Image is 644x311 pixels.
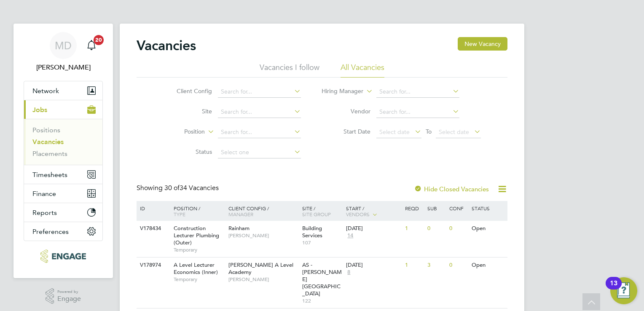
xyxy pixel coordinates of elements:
input: Search for... [376,106,459,118]
button: Preferences [24,222,102,241]
span: 107 [302,239,342,246]
div: Open [470,221,506,236]
span: Timesheets [32,171,67,179]
div: Showing [137,184,220,193]
div: Conf [447,201,469,215]
div: 3 [425,257,447,273]
span: Jobs [32,106,47,114]
input: Search for... [376,86,459,98]
a: Go to home page [24,249,103,263]
span: Vendors [346,211,370,217]
span: Network [32,87,59,95]
input: Search for... [218,86,301,98]
div: 13 [610,283,617,294]
div: Open [470,257,506,273]
div: 1 [403,257,425,273]
span: [PERSON_NAME] [228,232,298,239]
span: Site Group [302,211,331,217]
span: Type [174,211,185,217]
h2: Vacancies [137,37,196,54]
div: 0 [425,221,447,236]
span: Temporary [174,247,224,253]
a: 20 [83,32,100,59]
div: 1 [403,221,425,236]
button: Timesheets [24,165,102,184]
li: Vacancies I follow [260,62,319,78]
div: [DATE] [346,262,401,269]
input: Select one [218,147,301,158]
label: Status [164,148,212,155]
span: 34 Vacancies [164,184,219,192]
button: New Vacancy [458,37,507,51]
button: Reports [24,203,102,222]
div: 0 [447,221,469,236]
label: Hide Closed Vacancies [414,185,489,193]
span: Temporary [174,276,224,283]
span: MD [55,40,72,51]
div: Reqd [403,201,425,215]
span: Preferences [32,228,69,236]
span: Engage [57,295,81,303]
span: [PERSON_NAME] [228,276,298,283]
button: Finance [24,184,102,203]
button: Jobs [24,100,102,119]
label: Site [164,107,212,115]
span: AS - [PERSON_NAME][GEOGRAPHIC_DATA] [302,261,342,297]
span: A Level Lecturer Economics (Inner) [174,261,218,276]
a: Vacancies [32,138,64,146]
button: Network [24,81,102,100]
span: Select date [439,128,469,136]
label: Start Date [322,128,370,135]
span: Finance [32,190,56,198]
a: MD[PERSON_NAME] [24,32,103,72]
span: 30 of [164,184,180,192]
span: Building Services [302,225,322,239]
li: All Vacancies [341,62,384,78]
a: Placements [32,150,67,158]
span: 14 [346,232,354,239]
div: ID [138,201,167,215]
nav: Main navigation [13,24,113,278]
div: Client Config / [226,201,300,221]
div: Jobs [24,119,102,165]
div: [DATE] [346,225,401,232]
label: Vendor [322,107,370,115]
input: Search for... [218,126,301,138]
div: V178434 [138,221,167,236]
input: Search for... [218,106,301,118]
span: Rainham [228,225,250,232]
div: Status [470,201,506,215]
span: Manager [228,211,253,217]
label: Hiring Manager [315,87,363,96]
div: Start / [344,201,403,222]
span: Select date [379,128,410,136]
span: Construction Lecturer Plumbing (Outer) [174,225,219,246]
div: 0 [447,257,469,273]
span: To [423,126,434,137]
label: Client Config [164,87,212,95]
span: 20 [94,35,104,45]
span: 122 [302,298,342,304]
span: Powered by [57,288,81,295]
label: Position [156,128,205,136]
span: 8 [346,269,352,276]
div: Position / [167,201,226,221]
button: Open Resource Center, 13 new notifications [610,277,637,304]
div: Site / [300,201,344,221]
span: Martina Davey [24,62,103,72]
div: Sub [425,201,447,215]
div: V178974 [138,257,167,273]
a: Positions [32,126,60,134]
span: Reports [32,209,57,217]
a: Powered byEngage [46,288,81,304]
span: [PERSON_NAME] A Level Academy [228,261,293,276]
img: xede-logo-retina.png [40,249,86,263]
